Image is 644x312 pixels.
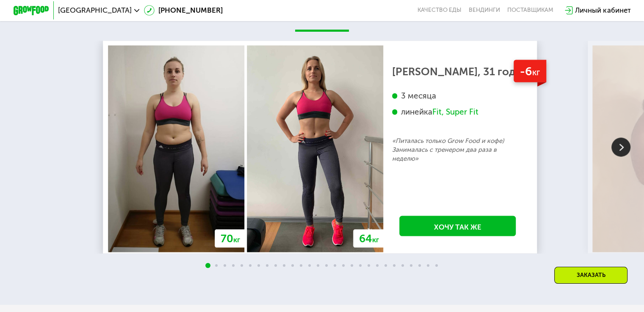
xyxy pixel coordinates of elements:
a: Хочу так же [400,216,516,236]
div: 3 месяца [392,90,523,101]
div: Fit, Super Fit [432,107,478,117]
div: поставщикам [507,7,553,14]
a: Вендинги [469,7,500,14]
div: Личный кабинет [575,5,630,16]
div: [PERSON_NAME], 31 год [392,67,523,76]
a: Качество еды [417,7,462,14]
span: кг [233,235,240,244]
p: «Питалась только Grow Food и кофе) Занималась с тренером два раза в неделю» [392,136,523,163]
div: линейка [392,107,523,117]
span: [GEOGRAPHIC_DATA] [58,7,132,14]
span: кг [532,67,540,77]
span: кг [372,235,379,244]
div: Заказать [554,267,627,284]
img: Slide right [611,137,630,156]
div: 64 [353,229,384,247]
div: -6 [514,60,546,82]
div: 70 [215,229,246,247]
a: [PHONE_NUMBER] [144,5,223,16]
